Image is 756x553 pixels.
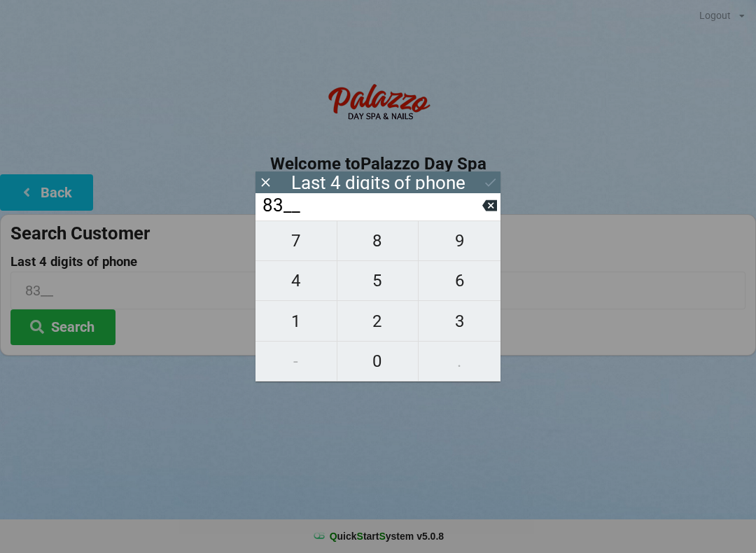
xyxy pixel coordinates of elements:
[419,266,500,295] span: 6
[337,346,419,376] span: 0
[337,220,419,261] button: 8
[291,176,465,190] div: Last 4 digits of phone
[255,301,337,341] button: 1
[337,261,419,301] button: 5
[419,307,500,336] span: 3
[255,220,337,261] button: 7
[419,261,500,301] button: 6
[419,226,500,255] span: 9
[337,266,419,295] span: 5
[255,266,337,295] span: 4
[255,261,337,301] button: 4
[419,220,500,261] button: 9
[419,301,500,341] button: 3
[337,226,419,255] span: 8
[255,226,337,255] span: 7
[337,301,419,341] button: 2
[255,307,337,336] span: 1
[337,307,419,336] span: 2
[337,342,419,381] button: 0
